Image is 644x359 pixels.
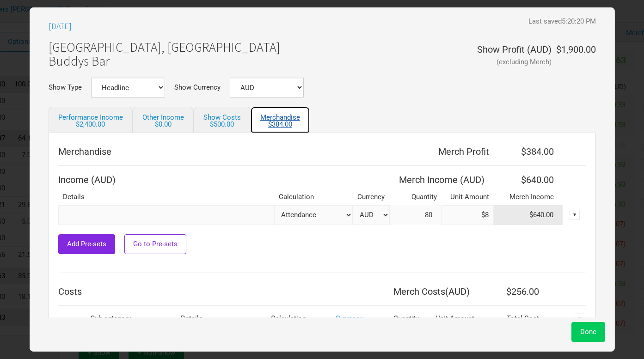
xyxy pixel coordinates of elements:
[494,189,563,205] th: Merch Income
[390,170,494,189] th: Merch Income ( AUD )
[176,310,266,327] th: Details
[442,205,494,225] input: per head
[575,313,585,323] div: ▼
[133,240,178,248] span: Go to Pre-sets
[423,310,479,327] th: Unit Amount
[479,282,548,301] th: $256.00
[86,310,176,327] th: Sub-category
[368,310,423,327] th: Quantity
[528,18,596,25] div: Last saved 5:20:20 PM
[336,314,363,322] a: Currency
[571,322,605,342] button: Done
[477,45,552,54] div: Show Profit ( AUD )
[49,22,72,31] h3: [DATE]
[580,328,596,336] span: Done
[49,40,280,69] h1: [GEOGRAPHIC_DATA], [GEOGRAPHIC_DATA] Buddys Bar
[442,189,494,205] th: Unit Amount
[368,282,479,301] th: Merch Costs ( AUD )
[353,189,390,205] th: Currency
[266,310,331,327] th: Calculation
[142,121,184,128] div: $0.00
[477,59,552,66] div: (excluding Merch)
[58,189,274,205] th: Details
[494,170,563,189] th: $640.00
[570,210,580,220] div: ▼
[203,121,241,128] div: $500.00
[49,107,133,133] a: Performance Income$2,400.00
[49,84,82,91] label: Show Type
[58,170,390,189] th: Income ( AUD )
[425,211,442,219] span: 80
[280,142,493,161] th: Merch Profit
[133,107,194,133] a: Other Income$0.00
[552,45,596,64] div: $1,900.00
[58,121,123,128] div: $2,400.00
[274,189,353,205] th: Calculation
[194,107,251,133] a: Show Costs$500.00
[58,142,281,161] th: Merchandise
[390,189,442,205] th: Quantity
[124,234,186,254] button: Go to Pre-sets
[260,121,300,128] div: $384.00
[479,310,548,327] th: Total Cost
[58,286,82,297] span: Costs
[494,205,563,225] td: $640.00
[251,107,310,133] a: Merchandise$384.00
[494,142,563,161] th: $384.00
[67,240,106,248] span: Add Pre-sets
[174,84,221,91] label: Show Currency
[58,234,115,254] button: Add Pre-sets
